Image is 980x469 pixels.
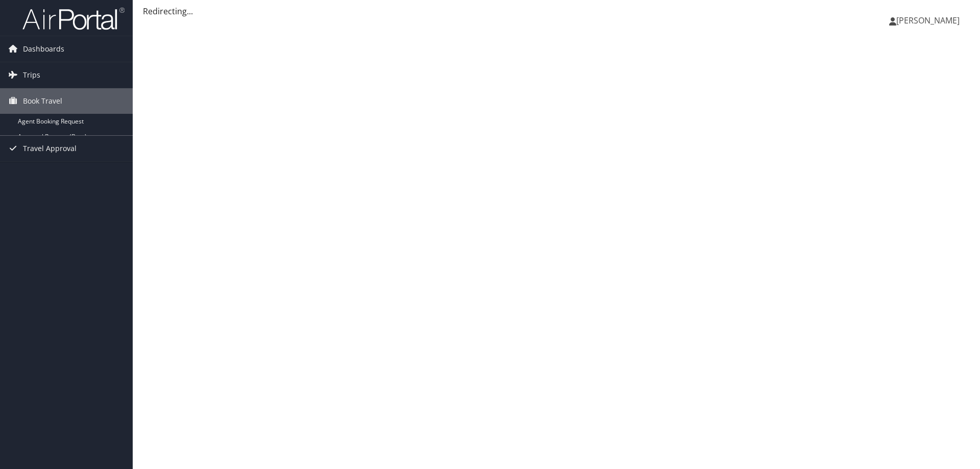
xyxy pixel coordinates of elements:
[23,136,77,161] span: Travel Approval
[889,5,970,36] a: [PERSON_NAME]
[143,5,970,17] div: Redirecting...
[23,62,40,88] span: Trips
[22,7,125,31] img: airportal-logo.png
[23,36,64,62] span: Dashboards
[896,15,960,26] span: [PERSON_NAME]
[23,88,62,114] span: Book Travel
